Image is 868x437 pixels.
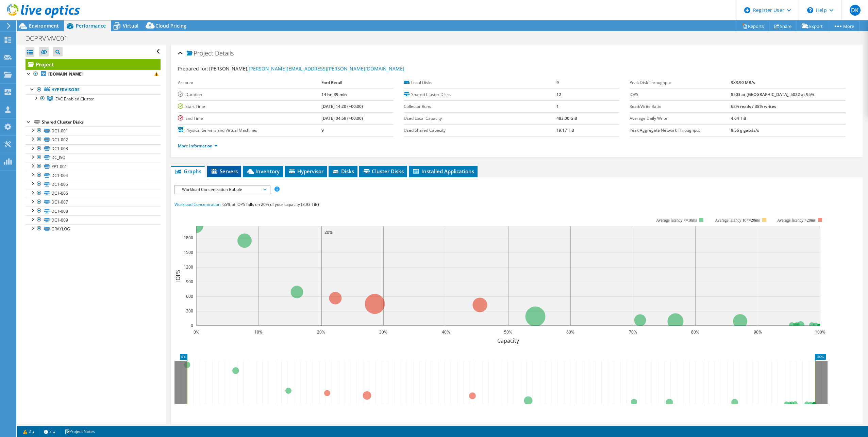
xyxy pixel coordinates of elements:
a: DC1-006 [26,189,161,198]
a: GRAYLOG [26,224,161,233]
h1: DCPRVMVC01 [22,35,78,42]
b: 12 [556,92,561,97]
span: Workload Concentration Bubble [179,185,266,194]
a: [DOMAIN_NAME] [26,70,161,79]
a: PP1-001 [26,162,161,171]
b: 62% reads / 38% writes [731,103,776,109]
text: Average latency >20ms [777,218,816,223]
a: DC1-004 [26,171,161,180]
span: Installed Applications [412,168,474,175]
b: [DATE] 04:59 (+00:00) [321,115,363,121]
a: 2 [39,427,60,436]
a: EVC Enabled Cluster [26,94,161,103]
a: 2 [18,427,39,436]
text: 50% [504,329,512,335]
text: 60% [566,329,574,335]
b: 8.56 gigabits/s [731,127,759,133]
div: Shared Cluster Disks [42,118,161,126]
text: IOPS [174,270,182,282]
text: 70% [629,329,637,335]
span: [PERSON_NAME], [209,65,404,72]
a: DC_ISO [26,153,161,162]
a: DC1-002 [26,135,161,144]
span: Cluster Disks [363,168,404,175]
label: Collector Runs [404,103,556,110]
a: More Information [178,143,218,149]
label: Peak Aggregate Network Throughput [630,127,731,134]
b: 983.90 MB/s [731,80,755,85]
a: Reports [737,21,769,31]
text: 40% [442,329,450,335]
text: 0 [191,323,193,328]
label: End Time [178,115,321,122]
text: 1200 [184,264,193,270]
a: DC1-003 [26,144,161,153]
label: Account [178,79,321,86]
text: Capacity [497,337,519,344]
label: Used Shared Capacity [404,127,556,134]
a: Export [797,21,828,31]
span: Performance [76,22,106,29]
label: Average Daily Write [630,115,731,122]
text: 20% [317,329,325,335]
text: 600 [186,293,193,299]
text: 20% [324,229,333,235]
span: Virtual [123,22,138,29]
label: IOPS [630,91,731,98]
span: Graphs [174,168,201,175]
span: 65% of IOPS falls on 20% of your capacity (3.93 TiB) [222,201,319,207]
span: Details [215,49,234,57]
text: 30% [379,329,387,335]
b: 8503 at [GEOGRAPHIC_DATA], 5022 at 95% [731,92,814,97]
b: 14 hr, 39 min [321,92,347,97]
label: Prepared for: [178,65,208,72]
b: [DATE] 14:20 (+00:00) [321,103,363,109]
b: 9 [556,80,559,85]
b: [DOMAIN_NAME] [48,71,83,77]
svg: \n [807,7,813,13]
b: 4.64 TiB [731,115,746,121]
span: EVC Enabled Cluster [55,96,94,102]
text: 0% [193,329,199,335]
tspan: Average latency 10<=20ms [715,218,760,223]
text: 80% [691,329,699,335]
label: Start Time [178,103,321,110]
a: DC1-005 [26,180,161,189]
b: 19.17 TiB [556,127,574,133]
span: Hypervisor [288,168,323,175]
a: DC1-008 [26,207,161,215]
b: 9 [321,127,324,133]
span: Inventory [246,168,280,175]
a: DC1-007 [26,198,161,207]
label: Local Disks [404,79,556,86]
a: More [828,21,859,31]
span: DK [850,5,861,16]
a: Project Notes [60,427,100,436]
a: DC1-001 [26,126,161,135]
text: 100% [815,329,825,335]
a: DC1-009 [26,215,161,224]
b: Ford Retail [321,80,342,85]
text: 1800 [184,235,193,241]
text: 10% [254,329,263,335]
span: Workload Concentration: [174,201,221,207]
text: 90% [754,329,762,335]
text: 1500 [184,249,193,255]
text: 300 [186,308,193,314]
label: Duration [178,91,321,98]
b: 1 [556,103,559,109]
label: Used Local Capacity [404,115,556,122]
text: 900 [186,279,193,285]
label: Read/Write Ratio [630,103,731,110]
label: Peak Disk Throughput [630,79,731,86]
span: Cloud Pricing [155,22,186,29]
span: Servers [211,168,238,175]
a: [PERSON_NAME][EMAIL_ADDRESS][PERSON_NAME][DOMAIN_NAME] [249,65,404,72]
a: Share [769,21,797,31]
span: Project [187,50,213,57]
tspan: Average latency <=10ms [656,218,697,223]
a: Hypervisors [26,85,161,94]
span: Environment [29,22,59,29]
b: 483.00 GiB [556,115,577,121]
span: Disks [332,168,354,175]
